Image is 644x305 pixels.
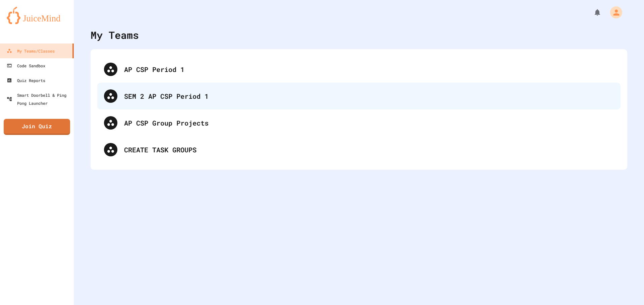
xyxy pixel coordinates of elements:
div: CREATE TASK GROUPS [124,145,614,155]
div: Smart Doorbell & Ping Pong Launcher [7,91,71,107]
div: My Teams/Classes [7,47,55,55]
div: My Account [603,5,624,20]
div: Quiz Reports [7,76,45,84]
div: My Notifications [581,7,603,18]
div: AP CSP Period 1 [97,56,621,83]
div: CREATE TASK GROUPS [97,136,621,163]
div: AP CSP Group Projects [97,109,621,136]
div: My Teams [91,27,139,43]
img: logo-orange.svg [7,7,67,24]
div: SEM 2 AP CSP Period 1 [97,83,621,109]
div: Code Sandbox [7,62,45,70]
a: Join Quiz [4,119,70,135]
div: AP CSP Period 1 [124,64,614,74]
div: SEM 2 AP CSP Period 1 [124,91,614,101]
div: AP CSP Group Projects [124,118,614,128]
